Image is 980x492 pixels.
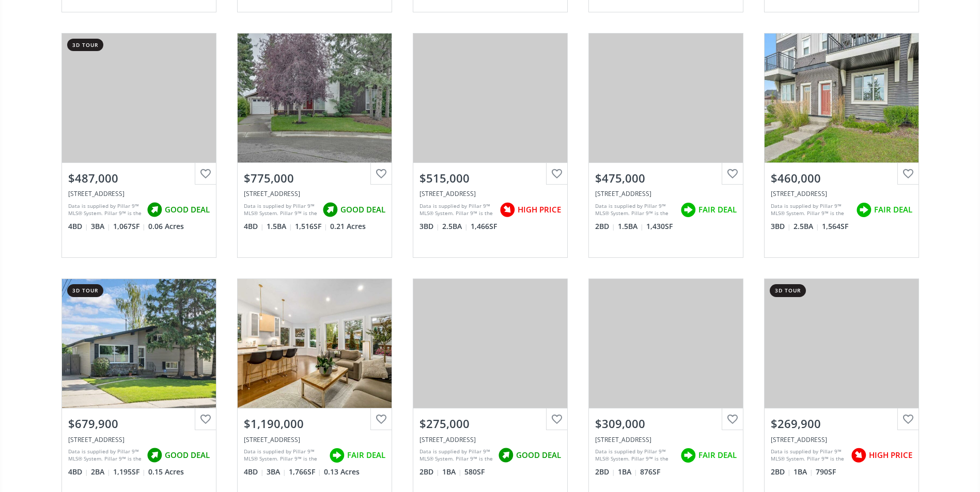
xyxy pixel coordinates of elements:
[771,189,912,198] div: 1713 Cornerstone Boulevard NE, Calgary, AB T3N1S4
[869,450,912,461] span: HIGH PRICE
[347,450,385,461] span: FAIR DEAL
[102,93,176,103] div: View Photos & Details
[595,435,737,444] div: 37 Prestwick Drive SE #209, Calgary, AB T2Z 4Z2
[148,467,184,477] span: 0.15 Acres
[518,204,561,215] span: HIGH PRICE
[68,221,88,232] span: 4 BD
[453,93,527,103] div: View Photos & Details
[419,202,494,218] div: Data is supplied by Pillar 9™ MLS® System. Pillar 9™ is the owner of the copyright in its MLS® Sy...
[419,221,440,232] span: 3 BD
[442,467,462,477] span: 1 BA
[68,202,142,218] div: Data is supplied by Pillar 9™ MLS® System. Pillar 9™ is the owner of the copyright in its MLS® Sy...
[165,204,210,215] span: GOOD DEAL
[771,170,912,186] div: $460,000
[320,200,340,220] img: rating icon
[91,467,111,477] span: 2 BA
[595,221,615,232] span: 2 BD
[144,445,165,466] img: rating icon
[771,221,791,232] span: 3 BD
[148,221,184,232] span: 0.06 Acres
[68,467,88,477] span: 4 BD
[698,450,737,461] span: FAIR DEAL
[822,221,848,232] span: 1,564 SF
[495,445,516,466] img: rating icon
[595,170,737,186] div: $475,000
[853,200,874,220] img: rating icon
[419,467,440,477] span: 2 BD
[244,221,264,232] span: 4 BD
[340,204,385,215] span: GOOD DEAL
[244,416,385,432] div: $1,190,000
[113,467,146,477] span: 1,195 SF
[794,467,813,477] span: 1 BA
[68,435,210,444] div: 6 Snowdon Crescent SW, Calgary, AB T2W0S1
[244,435,385,444] div: 1414 Shawnee Drive SW, Calgary, AB T2Y 2V1
[51,23,227,268] a: 3d tour$487,000[STREET_ADDRESS]Data is supplied by Pillar 9™ MLS® System. Pillar 9™ is the owner ...
[102,338,176,349] div: View Photos & Details
[402,23,578,268] a: $515,000[STREET_ADDRESS]Data is supplied by Pillar 9™ MLS® System. Pillar 9™ is the owner of the ...
[848,445,869,466] img: rating icon
[165,450,210,461] span: GOOD DEAL
[267,221,292,232] span: 1.5 BA
[419,416,561,432] div: $275,000
[289,467,321,477] span: 1,766 SF
[618,467,637,477] span: 1 BA
[244,189,385,198] div: 5624 Ladbrooke Drive SW, Calgary, AB T3E 5X8
[595,467,615,477] span: 2 BD
[640,467,660,477] span: 876 SF
[595,189,737,198] div: 35 Springborough Boulevard SW #3, Calgary, AB T3H 5V7
[471,221,497,232] span: 1,466 SF
[68,416,210,432] div: $679,900
[771,416,912,432] div: $269,900
[267,467,286,477] span: 3 BA
[754,23,929,268] a: $460,000[STREET_ADDRESS]Data is supplied by Pillar 9™ MLS® System. Pillar 9™ is the owner of the ...
[277,93,352,103] div: View Photos & Details
[419,448,493,463] div: Data is supplied by Pillar 9™ MLS® System. Pillar 9™ is the owner of the copyright in its MLS® Sy...
[330,221,366,232] span: 0.21 Acres
[227,23,402,268] a: $775,000[STREET_ADDRESS]Data is supplied by Pillar 9™ MLS® System. Pillar 9™ is the owner of the ...
[91,221,111,232] span: 3 BA
[618,221,644,232] span: 1.5 BA
[595,448,675,463] div: Data is supplied by Pillar 9™ MLS® System. Pillar 9™ is the owner of the copyright in its MLS® Sy...
[244,202,317,218] div: Data is supplied by Pillar 9™ MLS® System. Pillar 9™ is the owner of the copyright in its MLS® Sy...
[771,448,846,463] div: Data is supplied by Pillar 9™ MLS® System. Pillar 9™ is the owner of the copyright in its MLS® Sy...
[816,467,836,477] span: 790 SF
[244,467,264,477] span: 4 BD
[442,221,468,232] span: 2.5 BA
[295,221,328,232] span: 1,516 SF
[595,416,737,432] div: $309,000
[68,189,210,198] div: 155 Taradale Drive NE, Calgary, AB T3J2R9
[771,435,912,444] div: 355 5 Avenue NE #211, Calgary, AB T2E 0K9
[516,450,561,461] span: GOOD DEAL
[771,467,791,477] span: 2 BD
[326,445,347,466] img: rating icon
[113,221,146,232] span: 1,067 SF
[804,93,879,103] div: View Photos & Details
[794,221,819,232] span: 2.5 BA
[629,93,703,103] div: View Photos & Details
[277,338,352,349] div: View Photos & Details
[578,23,754,268] a: $475,000[STREET_ADDRESS]Data is supplied by Pillar 9™ MLS® System. Pillar 9™ is the owner of the ...
[678,200,698,220] img: rating icon
[646,221,673,232] span: 1,430 SF
[144,200,165,220] img: rating icon
[244,170,385,186] div: $775,000
[874,204,912,215] span: FAIR DEAL
[68,448,142,463] div: Data is supplied by Pillar 9™ MLS® System. Pillar 9™ is the owner of the copyright in its MLS® Sy...
[464,467,485,477] span: 580 SF
[678,445,698,466] img: rating icon
[419,435,561,444] div: 20 Walgrove SE #415, Calgary, AB T2X 4L2
[497,200,518,220] img: rating icon
[324,467,360,477] span: 0.13 Acres
[68,170,210,186] div: $487,000
[419,170,561,186] div: $515,000
[595,202,675,218] div: Data is supplied by Pillar 9™ MLS® System. Pillar 9™ is the owner of the copyright in its MLS® Sy...
[629,338,703,349] div: View Photos & Details
[804,338,879,349] div: View Photos & Details
[698,204,737,215] span: FAIR DEAL
[244,448,324,463] div: Data is supplied by Pillar 9™ MLS® System. Pillar 9™ is the owner of the copyright in its MLS® Sy...
[771,202,851,218] div: Data is supplied by Pillar 9™ MLS® System. Pillar 9™ is the owner of the copyright in its MLS® Sy...
[419,189,561,198] div: 4313 Seton Drive SE, Calgary, AB T3M 3A7
[453,338,527,349] div: View Photos & Details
